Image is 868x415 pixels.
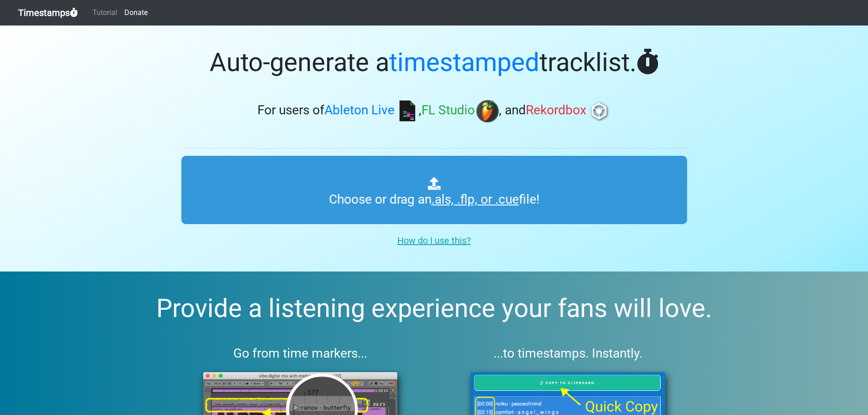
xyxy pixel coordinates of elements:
[396,100,419,123] img: ableton.png
[89,4,121,22] a: Tutorial
[526,103,586,118] span: Rekordbox
[421,103,475,118] span: FL Studio
[324,103,395,118] span: Ableton Live
[476,100,499,123] img: fl.png
[181,47,687,78] h1: Auto-generate a tracklist.
[181,100,687,123] h3: For users of , , and
[397,235,471,246] u: How do I use this?
[181,346,420,361] h3: Go from time markers...
[121,4,151,22] a: Donate
[22,293,846,324] h2: Provide a listening experience your fans will love.
[18,4,78,22] a: Timestamps
[389,47,539,77] span: timestamped
[449,346,687,361] h3: ...to timestamps. Instantly.
[588,100,611,123] img: rb.png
